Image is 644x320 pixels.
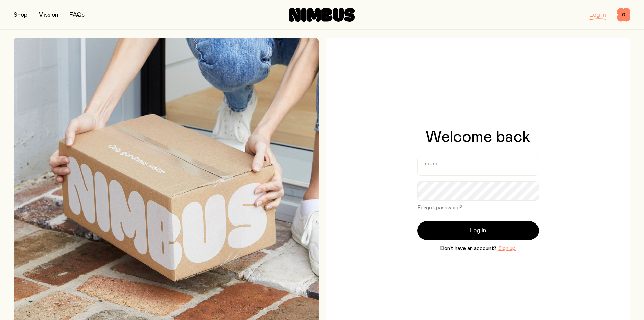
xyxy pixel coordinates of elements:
a: Log In [589,12,606,18]
span: Don’t have an account? [440,244,497,252]
button: 0 [617,8,630,22]
a: Mission [38,12,58,18]
button: Sign up [498,244,516,252]
span: Log in [470,226,486,235]
h1: Welcome back [426,129,530,145]
button: Log in [417,221,539,240]
button: Forgot password? [417,204,462,212]
a: FAQs [69,12,85,18]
